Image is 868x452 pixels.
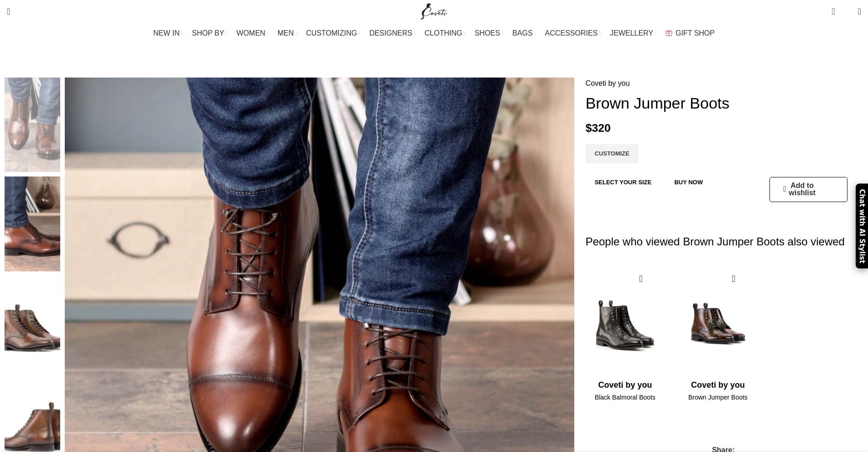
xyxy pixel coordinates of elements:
img: 38b10d9f-c4f1-458e-8ddc-8f7da879a859-B.jpg [586,268,665,377]
a: GIFT SHOP [665,24,715,42]
h4: Coveti by you [678,379,758,391]
span: CUSTOMIZING [306,29,357,37]
a: NEW IN [153,24,183,42]
h4: Brown Jumper Boots [678,393,758,402]
a: CUSTOMIZING [306,24,360,42]
a: Quick view [728,273,739,284]
span: 0 [832,5,839,11]
img: GiftBag [665,30,672,36]
a: SHOES [474,24,503,42]
span: JEWELLERY [610,29,653,37]
button: SELECT YOUR SIZE [586,173,661,192]
h1: Brown Jumper Boots [586,94,861,113]
img: Chelsea Boots [5,78,60,172]
a: WOMEN [237,24,269,42]
div: My Wishlist [842,2,851,21]
h2: People who viewed Brown Jumper Boots also viewed [586,216,861,268]
span: SHOP BY [192,29,224,37]
img: cf4c8152-45bb-4a80-811d-68c9c87df5e7-B-scaled.jpg [678,268,758,377]
a: DESIGNERS [369,24,416,42]
a: Coveti by you [586,78,630,89]
span: Add to wishlist [789,182,816,197]
a: MEN [278,24,297,42]
div: Main navigation [2,24,866,42]
img: men Chelsea Boots [5,177,60,271]
a: Quick view [635,273,647,284]
span: $330.00 [613,405,637,413]
span: DESIGNERS [369,29,412,37]
a: BAGS [512,24,535,42]
a: Add to wishlist [784,182,816,197]
a: SHOP BY [192,24,228,42]
a: ACCESSORIES [545,24,601,42]
span: ACCESSORIES [545,29,598,37]
span: WOMEN [237,29,265,37]
span: CLOTHING [425,29,463,37]
a: JEWELLERY [610,24,656,42]
div: 2 / 2 [678,268,758,415]
span: $550.00 [706,405,729,413]
a: CLOTHING [425,24,466,42]
bdi: 320 [586,122,611,134]
h4: Black Balmoral Boots [586,393,665,402]
a: Site logo [419,7,449,15]
span: 0 [844,9,851,16]
a: CUSTOMIZE [586,144,639,163]
img: men boots [5,276,60,370]
button: Buy now [665,173,712,192]
span: NEW IN [153,29,180,37]
span: $ [586,122,592,134]
span: MEN [278,29,294,37]
a: Search [2,2,15,21]
span: SHOES [474,29,500,37]
span: BAGS [512,29,532,37]
span: GIFT SHOP [676,29,715,37]
div: 1 / 2 [586,268,665,415]
h4: Coveti by you [586,379,665,391]
a: 0 [827,2,839,21]
a: Coveti by you Black Balmoral Boots $330.00 [586,377,665,415]
a: Coveti by you Brown Jumper Boots $550.00 [678,377,758,415]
